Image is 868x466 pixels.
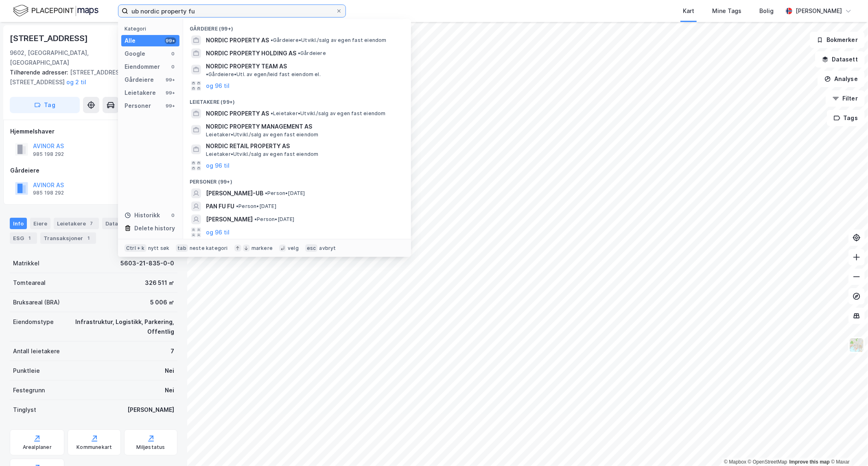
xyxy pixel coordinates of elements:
div: Bruksareal (BRA) [13,298,60,307]
div: Leietakere (99+) [183,92,411,107]
div: nytt søk [148,245,170,252]
button: Datasett [815,51,865,68]
div: 99+ [165,90,176,96]
button: Analyse [818,71,865,87]
div: Hjemmelshaver [10,127,177,136]
div: [PERSON_NAME] [127,405,174,415]
span: NORDIC PROPERTY MANAGEMENT AS [206,122,401,131]
div: Eiendomstype [13,317,54,327]
div: [PERSON_NAME] [796,6,842,16]
div: 9602, [GEOGRAPHIC_DATA], [GEOGRAPHIC_DATA] [10,48,128,68]
div: Info [10,218,27,229]
div: avbryt [319,245,336,252]
button: Filter [826,90,865,107]
span: • [298,50,300,56]
div: Alle [125,36,136,46]
iframe: Chat Widget [827,427,868,466]
div: 0 [170,212,176,219]
span: [PERSON_NAME]-UB [206,188,263,198]
span: • [265,190,267,196]
div: Transaksjoner [40,232,96,244]
span: Gårdeiere [298,50,326,57]
div: 0 [170,63,176,70]
div: Google [125,49,145,59]
div: 5 006 ㎡ [150,298,174,307]
button: og 96 til [206,161,230,171]
img: logo.f888ab2527a4732fd821a326f86c7f29.svg [13,4,98,18]
button: Bokmerker [810,32,865,48]
span: NORDIC PROPERTY AS [206,109,269,118]
div: [STREET_ADDRESS], [STREET_ADDRESS] [10,68,171,87]
span: Leietaker • Utvikl./salg av egen fast eiendom [206,131,319,138]
div: 1 [26,234,34,242]
div: Arealplaner [23,444,52,451]
div: Tomteareal [13,278,46,288]
a: Mapbox [724,459,746,465]
input: Søk på adresse, matrikkel, gårdeiere, leietakere eller personer [128,5,336,17]
div: Historikk [125,210,160,220]
div: Personer (99+) [183,172,411,187]
span: PAN FU FU [206,201,234,211]
div: 0 [170,50,176,57]
div: 7 [171,346,174,356]
div: Nei [165,385,174,395]
div: 7 [87,219,96,228]
span: Leietaker • Utvikl./salg av egen fast eiendom [206,151,319,158]
span: • [254,216,257,222]
div: tab [176,244,188,252]
div: Leietakere [54,218,99,229]
div: Miljøstatus [137,444,165,451]
div: Datasett [102,218,133,229]
div: Eiendommer [125,62,160,72]
div: 985 198 292 [33,190,64,196]
a: Improve this map [789,459,830,465]
div: velg [288,245,299,252]
div: Personer [125,101,151,111]
button: og 96 til [206,81,230,91]
span: Person • [DATE] [254,216,295,223]
div: neste kategori [190,245,228,252]
span: NORDIC RETAIL PROPERTY AS [206,141,401,151]
span: • [271,110,273,116]
div: Delete history [134,223,175,233]
div: 985 198 292 [33,151,64,158]
div: Gårdeiere [10,166,177,175]
button: og 96 til [206,228,230,237]
div: markere [251,245,273,252]
div: 99+ [165,103,176,109]
div: 99+ [165,77,176,83]
div: Leietakere [125,88,156,98]
button: Tag [10,97,80,113]
div: Matrikkel [13,258,39,268]
div: Ctrl + k [125,244,146,252]
div: 5603-21-835-0-0 [120,258,174,268]
div: Kategori [125,26,179,32]
span: Gårdeiere • Utvikl./salg av egen fast eiendom [271,37,387,44]
span: Leietaker • Utvikl./salg av egen fast eiendom [271,110,386,117]
div: Mine Tags [712,6,741,16]
div: [STREET_ADDRESS] [10,32,90,45]
div: 99+ [165,37,176,44]
div: ESG [10,232,37,244]
span: • [206,71,208,77]
span: [PERSON_NAME] [206,214,253,224]
div: Antall leietakere [13,346,60,356]
div: 1 [85,234,93,242]
div: Bolig [759,6,774,16]
span: Person • [DATE] [236,203,276,210]
button: Tags [827,110,865,126]
a: OpenStreetMap [748,459,787,465]
span: Person • [DATE] [265,190,305,197]
span: NORDIC PROPERTY TEAM AS [206,61,287,71]
span: NORDIC PROPERTY HOLDING AS [206,48,296,58]
div: Tinglyst [13,405,36,415]
div: Punktleie [13,366,40,376]
div: Kart [683,6,694,16]
div: Kontrollprogram for chat [827,427,868,466]
div: Gårdeiere [125,75,154,85]
div: Nei [165,366,174,376]
span: NORDIC PROPERTY AS [206,35,269,45]
span: Gårdeiere • Utl. av egen/leid fast eiendom el. [206,71,321,78]
img: Z [849,337,864,353]
div: 326 511 ㎡ [145,278,174,288]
